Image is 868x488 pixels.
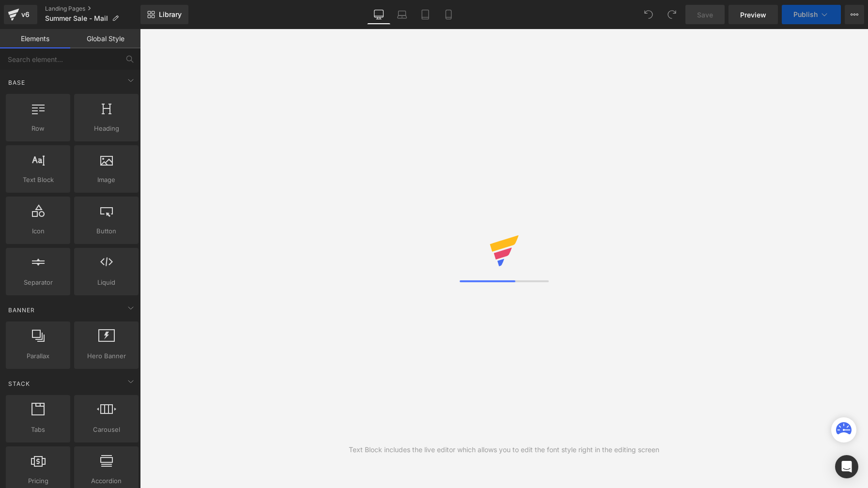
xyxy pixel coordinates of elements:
button: More [845,5,864,24]
span: Carousel [77,425,136,435]
a: Desktop [367,5,390,24]
a: Mobile [437,5,460,24]
a: Preview [728,5,778,24]
div: Open Intercom Messenger [835,455,858,478]
span: Row [9,123,67,134]
span: Icon [9,226,67,236]
span: Preview [740,10,766,20]
a: Tablet [414,5,437,24]
span: Heading [77,123,136,134]
span: Hero Banner [77,351,136,361]
div: v6 [19,8,31,21]
button: Redo [662,5,682,24]
span: Separator [9,277,67,288]
span: Accordion [77,476,136,486]
span: Library [159,10,182,19]
span: Liquid [77,277,136,288]
span: Button [77,226,136,236]
a: v6 [4,5,37,24]
span: Base [7,78,26,87]
span: Parallax [9,351,67,361]
a: New Library [140,5,188,24]
span: Publish [793,11,818,18]
span: Banner [7,305,36,315]
span: Stack [7,379,31,388]
button: Undo [639,5,658,24]
span: Summer Sale - Mail [45,15,108,22]
a: Global Style [70,29,140,48]
span: Tabs [9,425,67,435]
a: Landing Pages [45,5,140,13]
span: Pricing [9,476,67,486]
span: Image [77,175,136,185]
div: Text Block includes the live editor which allows you to edit the font style right in the editing ... [349,444,659,455]
span: Text Block [9,175,67,185]
button: Publish [782,5,841,24]
span: Save [697,10,713,20]
a: Laptop [390,5,414,24]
